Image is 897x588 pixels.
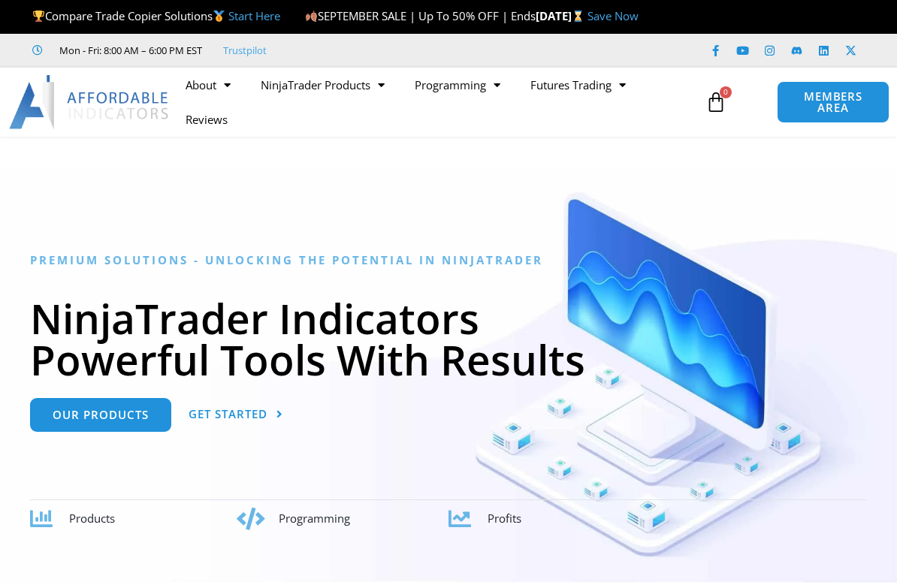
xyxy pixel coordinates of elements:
h6: Premium Solutions - Unlocking the Potential in NinjaTrader [30,253,867,267]
a: NinjaTrader Products [246,68,400,102]
a: Start Here [228,8,280,23]
a: Trustpilot [223,41,267,59]
span: Programming [279,511,350,526]
span: 0 [720,86,732,98]
img: 🍂 [306,11,317,22]
a: MEMBERS AREA [777,81,889,123]
span: Get Started [189,409,267,420]
img: ⌛ [572,11,584,22]
nav: Menu [171,68,700,137]
span: Profits [488,511,521,526]
a: Programming [400,68,515,102]
h1: NinjaTrader Indicators Powerful Tools With Results [30,297,867,380]
img: LogoAI | Affordable Indicators – NinjaTrader [9,75,171,129]
span: Our Products [53,409,149,421]
a: About [171,68,246,102]
a: Futures Trading [515,68,641,102]
a: Get Started [189,398,283,432]
span: Mon - Fri: 8:00 AM – 6:00 PM EST [56,41,202,59]
a: Our Products [30,398,171,432]
span: Products [69,511,115,526]
a: Save Now [587,8,639,23]
img: 🏆 [33,11,44,22]
span: MEMBERS AREA [793,91,873,113]
a: 0 [683,80,749,124]
a: Reviews [171,102,243,137]
span: SEPTEMBER SALE | Up To 50% OFF | Ends [305,8,536,23]
img: 🥇 [213,11,225,22]
strong: [DATE] [536,8,587,23]
span: Compare Trade Copier Solutions [32,8,280,23]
